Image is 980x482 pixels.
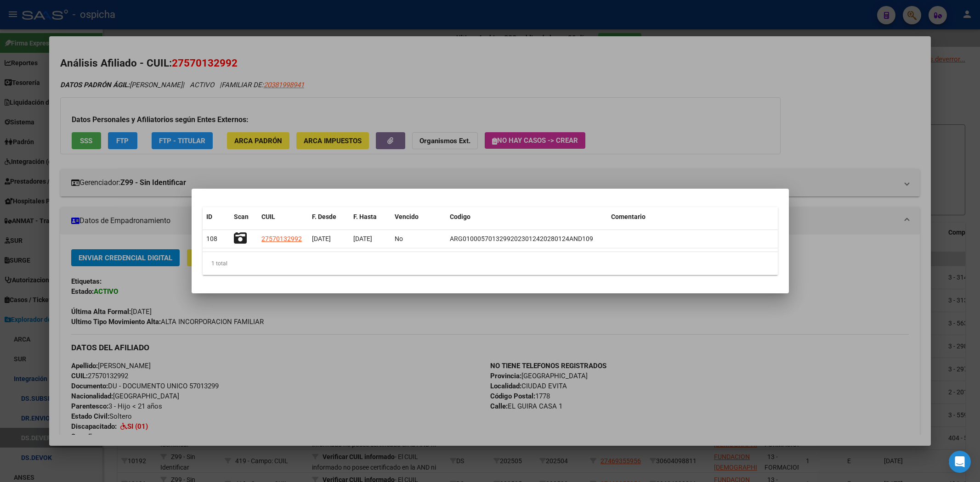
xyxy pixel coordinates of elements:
[206,235,217,242] span: 108
[450,213,470,220] span: Codigo
[450,235,593,242] span: ARG01000570132992023012420280124AND109
[949,451,971,473] div: Open Intercom Messenger
[391,207,446,227] datatable-header-cell: Vencido
[230,207,258,227] datatable-header-cell: Scan
[261,235,302,242] span: 27570132992
[261,213,275,220] span: CUIL
[395,235,403,242] span: No
[350,207,391,227] datatable-header-cell: F. Hasta
[446,207,607,227] datatable-header-cell: Codigo
[353,235,372,242] span: [DATE]
[611,213,646,220] span: Comentario
[312,235,331,242] span: [DATE]
[258,207,308,227] datatable-header-cell: CUIL
[206,213,212,220] span: ID
[234,213,249,220] span: Scan
[203,252,778,275] div: 1 total
[353,213,377,220] span: F. Hasta
[308,207,350,227] datatable-header-cell: F. Desde
[395,213,419,220] span: Vencido
[312,213,336,220] span: F. Desde
[203,207,230,227] datatable-header-cell: ID
[607,207,778,227] datatable-header-cell: Comentario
